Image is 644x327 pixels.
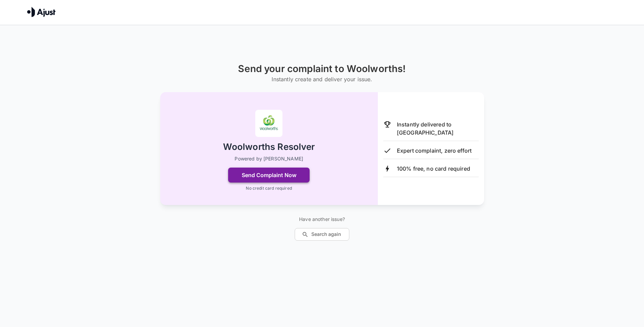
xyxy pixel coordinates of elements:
p: Have another issue? [295,216,349,223]
img: Woolworths [255,110,282,137]
button: Search again [295,228,349,241]
button: Send Complaint Now [228,168,310,183]
h6: Instantly create and deliver your issue. [238,74,406,84]
p: 100% free, no card required [397,165,470,173]
h1: Send your complaint to Woolworths! [238,63,406,74]
p: Powered by [PERSON_NAME] [235,155,303,162]
img: Ajust [27,7,56,17]
p: Instantly delivered to [GEOGRAPHIC_DATA] [397,120,479,137]
p: Expert complaint, zero effort [397,147,472,155]
p: No credit card required [246,185,292,191]
h2: Woolworths Resolver [223,141,315,153]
